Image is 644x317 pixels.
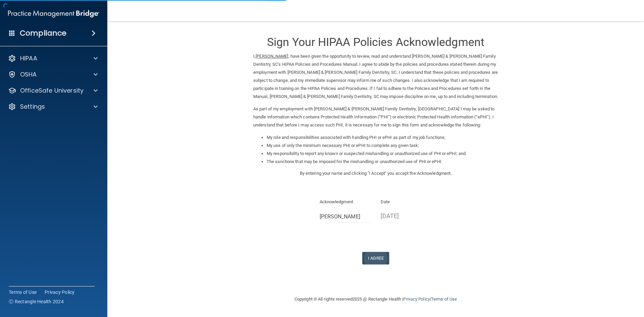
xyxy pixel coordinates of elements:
p: Acknowledgment [320,198,371,206]
p: By entering your name and clicking "I Accept" you accept the Acknowledgment. [253,169,498,177]
li: My use of only the minimum necessary PHI or ePHI to complete any given task; [267,142,498,150]
a: Settings [8,103,98,111]
ins: [PERSON_NAME] [256,54,288,59]
li: My role and responsibilities associated with handling PHI or ePHI as part of my job functions; [267,134,498,142]
p: Settings [20,103,45,111]
li: The sanctions that may be imposed for the mishandling or unauthorized use of PHI or ePHI [267,158,498,166]
a: Terms of Use [9,289,37,296]
p: HIPAA [20,54,37,62]
a: OSHA [8,70,98,78]
li: My responsibility to report any known or suspected mishandling or unauthorized use of PHI or ePHI... [267,150,498,158]
input: Full Name [320,210,371,223]
h4: Compliance [20,29,66,38]
a: Privacy Policy [403,297,430,302]
a: HIPAA [8,54,98,62]
a: OfficeSafe University [8,87,98,95]
button: I Agree [362,252,389,264]
p: Date [381,198,432,206]
p: As part of my employment with [PERSON_NAME] & [PERSON_NAME] Family Dentistry, [GEOGRAPHIC_DATA] I... [253,105,498,129]
p: OfficeSafe University [20,87,84,95]
img: PMB logo [8,7,99,20]
a: Privacy Policy [45,289,75,296]
p: OSHA [20,70,37,78]
h3: Sign Your HIPAA Policies Acknowledgment [253,36,498,48]
span: Ⓒ Rectangle Health 2024 [9,298,64,305]
a: Terms of Use [431,297,457,302]
div: Copyright © All rights reserved 2025 @ Rectangle Health | | [253,288,498,310]
p: [DATE] [381,210,432,221]
iframe: Drift Widget Chat Controller [528,269,636,296]
p: I, , have been given the opportunity to review, read and understand [PERSON_NAME] & [PERSON_NAME]... [253,52,498,101]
